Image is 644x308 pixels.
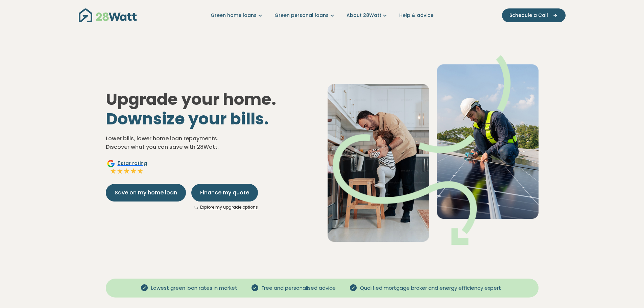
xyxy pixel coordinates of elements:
h1: Upgrade your home. [106,90,317,128]
a: Green personal loans [275,12,336,19]
button: Schedule a Call [502,8,566,22]
img: Full star [130,168,137,174]
img: Full star [110,168,117,174]
span: Free and personalised advice [259,284,338,292]
nav: Main navigation [79,7,566,24]
span: Lowest green loan rates in market [148,284,240,292]
a: Explore my upgrade options [200,204,258,210]
a: Help & advice [399,12,433,19]
img: Dad helping toddler [328,55,539,245]
span: Save on my home loan [115,189,177,197]
img: Full star [137,168,144,174]
a: About 28Watt [347,12,388,19]
button: Finance my quote [191,184,258,202]
span: 5 star rating [118,160,147,167]
button: Save on my home loan [106,184,186,202]
a: Google5star ratingFull starFull starFull starFull starFull star [106,160,148,176]
a: Green home loans [211,12,264,19]
img: 28Watt [79,8,137,22]
img: Full star [123,168,130,174]
span: Downsize your bills. [106,108,269,130]
img: Google [107,160,115,168]
span: Schedule a Call [509,12,548,19]
img: Full star [117,168,123,174]
p: Lower bills, lower home loan repayments. Discover what you can save with 28Watt. [106,134,317,151]
span: Qualified mortgage broker and energy efficiency expert [357,284,504,292]
span: Finance my quote [200,189,249,197]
